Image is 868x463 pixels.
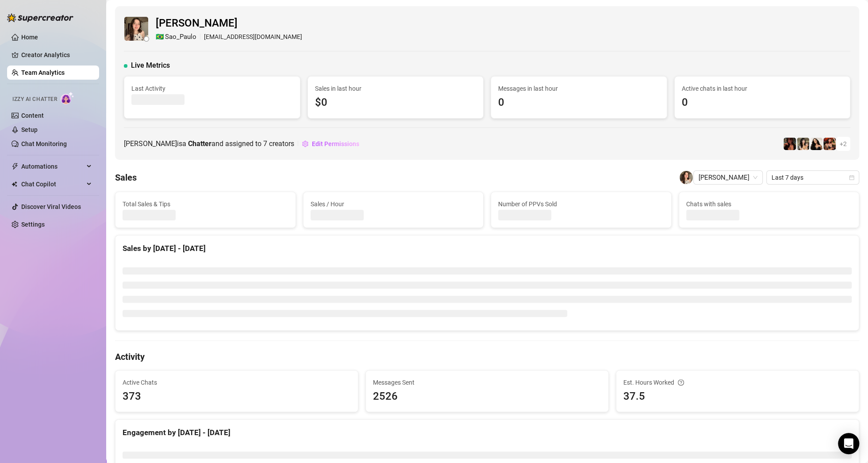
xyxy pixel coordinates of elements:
a: Discover Viral Videos [21,203,81,210]
span: [PERSON_NAME] is a and assigned to creators [124,138,294,149]
img: Júlia Nicodemos [124,17,148,41]
span: 37.5 [623,388,852,405]
span: Messages in last hour [498,84,660,93]
img: AI Chatter [61,92,74,104]
span: Active Chats [123,378,351,387]
img: Júlia Nicodemos [680,171,693,184]
span: Izzy AI Chatter [12,95,57,104]
img: steph [784,138,796,150]
span: $0 [315,94,476,111]
div: Sales by [DATE] - [DATE] [123,243,852,255]
div: Engagement by [DATE] - [DATE] [123,427,852,439]
span: Live Metrics [131,60,170,71]
a: Team Analytics [21,69,65,76]
div: Open Intercom Messenger [838,433,859,454]
span: Active chats in last hour [682,84,843,93]
span: Last Activity [131,84,293,93]
a: Setup [21,126,38,133]
a: Settings [21,221,45,228]
img: logo-BBDzfeDw.svg [7,13,73,22]
span: Messages Sent [373,378,601,387]
a: Content [21,112,44,119]
span: Total Sales & Tips [123,199,288,209]
img: Oxillery [823,138,836,150]
span: thunderbolt [12,163,19,170]
span: Chat Copilot [21,177,84,191]
button: Edit Permissions [302,137,360,151]
div: Est. Hours Worked [623,378,852,387]
span: setting [302,141,308,147]
span: Sao_Paulo [165,32,196,42]
span: + 2 [840,139,847,149]
b: Chatter [188,139,211,148]
span: Edit Permissions [312,140,359,147]
span: Sales / Hour [311,199,476,209]
a: Chat Monitoring [21,140,67,147]
span: Last 7 days [772,171,854,184]
div: [EMAIL_ADDRESS][DOMAIN_NAME] [156,32,302,42]
span: 2526 [373,388,601,405]
span: Chats with sales [686,199,852,209]
a: Creator Analytics [21,48,92,62]
img: Chat Copilot [12,181,17,187]
span: Automations [21,159,84,174]
span: Sales in last hour [315,84,476,93]
h4: Activity [115,351,859,363]
span: 0 [498,94,660,111]
span: Number of PPVs Sold [498,199,664,209]
span: 🇧🇷 [156,32,164,42]
a: Home [21,34,38,41]
span: question-circle [678,378,684,387]
span: calendar [849,175,854,180]
span: Júlia Nicodemos [699,171,757,184]
span: [PERSON_NAME] [156,15,302,32]
span: 0 [682,94,843,111]
img: Candylion [797,138,809,150]
span: 373 [123,388,351,405]
h4: Sales [115,171,137,184]
img: mads [810,138,822,150]
span: 7 [263,139,267,148]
